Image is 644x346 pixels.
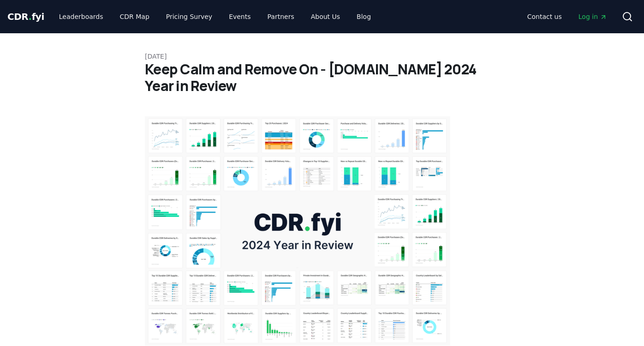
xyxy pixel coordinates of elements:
h1: Keep Calm and Remove On - [DOMAIN_NAME] 2024 Year in Review [145,61,499,94]
p: [DATE] [145,52,499,61]
nav: Main [52,8,378,25]
a: Leaderboards [52,8,111,25]
nav: Main [520,8,614,25]
a: Log in [571,8,614,25]
img: blog post image [145,116,450,346]
a: Pricing Survey [159,8,220,25]
a: Blog [349,8,378,25]
a: CDR Map [113,8,157,25]
a: About Us [304,8,347,25]
a: Contact us [520,8,569,25]
span: CDR fyi [7,11,44,22]
a: CDR.fyi [7,10,44,23]
a: Events [221,8,258,25]
span: . [29,11,32,22]
span: Log in [578,12,607,21]
a: Partners [260,8,302,25]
